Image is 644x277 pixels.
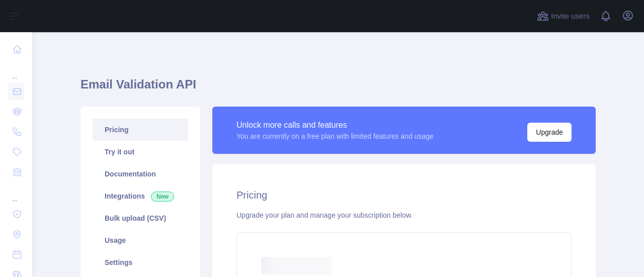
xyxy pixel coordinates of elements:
[236,188,572,202] h2: Pricing
[93,141,188,163] a: Try it out
[236,119,434,131] div: Unlock more calls and features
[8,183,24,203] div: ...
[551,11,590,22] span: Invite users
[8,60,24,80] div: ...
[535,8,592,24] button: Invite users
[93,185,188,207] a: Integrations New
[236,210,572,220] div: Upgrade your plan and manage your subscription below.
[93,251,188,273] a: Settings
[80,76,596,101] h1: Email Validation API
[151,192,174,202] span: New
[527,123,572,142] button: Upgrade
[236,131,434,141] div: You are currently on a free plan with limited features and usage
[93,207,188,229] a: Bulk upload (CSV)
[93,229,188,251] a: Usage
[93,119,188,141] a: Pricing
[93,163,188,185] a: Documentation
